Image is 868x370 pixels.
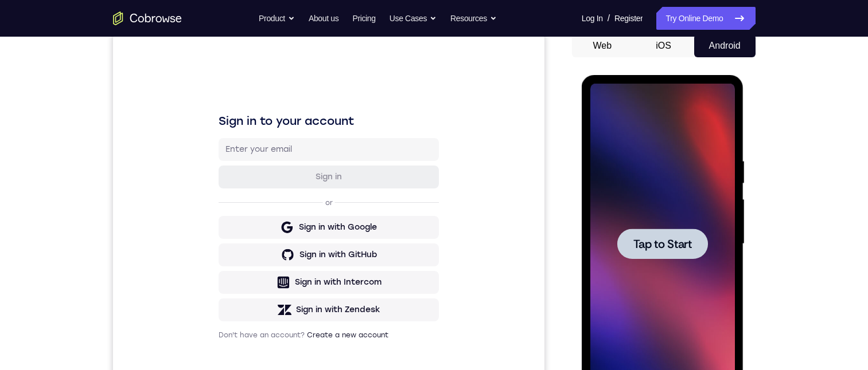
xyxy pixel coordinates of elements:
a: Create a new account [194,297,275,305]
button: Use Cases [390,7,437,30]
button: Sign in with GitHub [106,209,326,232]
p: or [210,164,222,173]
button: Web [572,34,633,57]
button: Tap to Start [36,153,126,184]
span: / [608,11,610,25]
button: Sign in with Zendesk [106,264,326,287]
button: Android [694,34,756,57]
p: Don't have an account? [106,296,326,305]
button: Sign in with Intercom [106,237,326,259]
div: Sign in with Google [186,187,264,199]
button: Resources [450,7,497,30]
button: Sign in with Google [106,182,326,204]
a: Register [614,7,643,30]
a: Try Online Demo [656,7,755,30]
div: Sign in with Zendesk [183,270,267,281]
a: Log In [582,7,603,30]
a: Pricing [352,7,375,30]
span: Tap to Start [52,163,110,175]
div: Sign in with GitHub [186,215,264,226]
a: Go to the home page [113,11,182,25]
button: iOS [633,34,694,57]
a: About us [309,7,338,30]
button: Product [259,7,295,30]
div: Sign in with Intercom [182,242,268,254]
